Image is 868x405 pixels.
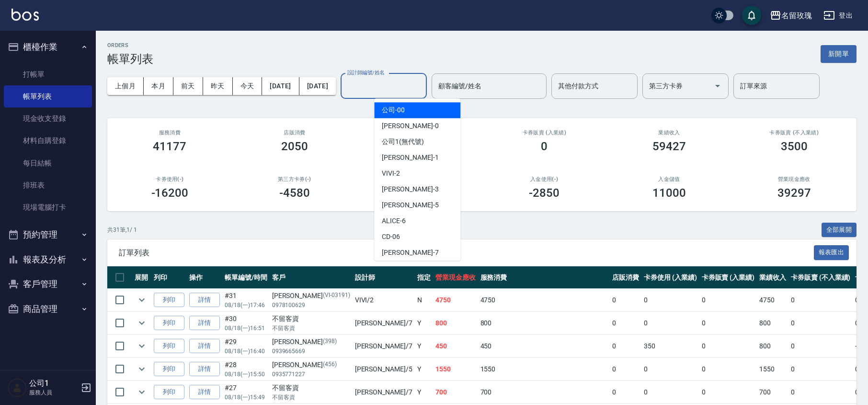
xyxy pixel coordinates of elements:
[618,130,720,136] h2: 業績收入
[107,226,137,234] p: 共 31 筆, 1 / 1
[415,289,433,311] td: N
[699,358,757,381] td: 0
[382,216,406,226] span: ALICE -6
[699,312,757,334] td: 0
[173,77,203,95] button: 前天
[107,42,153,48] h2: ORDERS
[478,335,610,357] td: 450
[222,358,270,381] td: #28
[781,140,808,153] h3: 3500
[135,293,149,307] button: expand row
[272,347,350,356] p: 0939665669
[757,381,788,404] td: 700
[368,130,470,136] h2: 卡券使用 (入業績)
[541,140,548,153] h3: 0
[4,63,92,85] a: 打帳單
[382,137,424,147] span: 公司1 (無代號)
[478,358,610,381] td: 1550
[4,247,92,272] button: 報表及分析
[652,140,686,153] h3: 59427
[610,312,641,334] td: 0
[189,339,220,354] a: 詳情
[618,176,720,182] h2: 入金儲值
[529,186,560,200] h3: -2850
[119,130,221,136] h3: 服務消費
[641,358,699,381] td: 0
[353,289,415,311] td: VIVI /2
[272,370,350,379] p: 0935771227
[699,266,757,289] th: 卡券販賣 (入業績)
[415,358,433,381] td: Y
[135,339,149,353] button: expand row
[699,381,757,404] td: 0
[610,381,641,404] td: 0
[766,6,816,25] button: 名留玫瑰
[281,140,308,153] h3: 2050
[433,312,478,334] td: 800
[151,266,187,289] th: 列印
[757,312,788,334] td: 800
[433,289,478,311] td: 4750
[757,358,788,381] td: 1550
[743,130,845,136] h2: 卡券販賣 (不入業績)
[353,381,415,404] td: [PERSON_NAME] /7
[272,337,350,347] div: [PERSON_NAME]
[415,312,433,334] td: Y
[382,168,400,179] span: VIVI -2
[353,358,415,381] td: [PERSON_NAME] /5
[154,316,184,331] button: 列印
[641,335,699,357] td: 350
[742,6,761,25] button: save
[433,266,478,289] th: 營業現金應收
[433,358,478,381] td: 1550
[189,293,220,308] a: 詳情
[641,289,699,311] td: 0
[132,266,151,289] th: 展開
[244,130,346,136] h2: 店販消費
[222,312,270,334] td: #30
[699,335,757,357] td: 0
[222,266,270,289] th: 帳單編號/時間
[415,381,433,404] td: Y
[743,176,845,182] h2: 營業現金應收
[189,385,220,400] a: 詳情
[279,186,310,200] h3: -4580
[323,337,337,347] p: (398)
[154,385,184,400] button: 列印
[4,272,92,297] button: 客戶管理
[382,184,438,194] span: [PERSON_NAME] -3
[272,291,350,301] div: [PERSON_NAME]
[244,176,346,182] h2: 第三方卡券(-)
[652,186,686,200] h3: 11000
[757,289,788,311] td: 4750
[788,289,853,311] td: 0
[641,312,699,334] td: 0
[222,381,270,404] td: #27
[822,223,857,238] button: 全部展開
[225,370,267,379] p: 08/18 (一) 15:50
[347,69,385,76] label: 設計師編號/姓名
[641,266,699,289] th: 卡券使用 (入業績)
[610,266,641,289] th: 店販消費
[478,289,610,311] td: 4750
[189,362,220,377] a: 詳情
[225,324,267,333] p: 08/18 (一) 16:51
[433,335,478,357] td: 450
[135,316,149,330] button: expand row
[4,297,92,322] button: 商品管理
[382,200,438,210] span: [PERSON_NAME] -5
[299,77,336,95] button: [DATE]
[272,393,350,402] p: 不留客資
[610,289,641,311] td: 0
[415,266,433,289] th: 指定
[272,301,350,310] p: 0978100629
[415,335,433,357] td: Y
[233,77,263,95] button: 今天
[225,301,267,310] p: 08/18 (一) 17:46
[788,266,853,289] th: 卡券販賣 (不入業績)
[433,381,478,404] td: 700
[382,105,405,115] span: 公司 -00
[478,312,610,334] td: 800
[610,335,641,357] td: 0
[153,140,186,153] h3: 41177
